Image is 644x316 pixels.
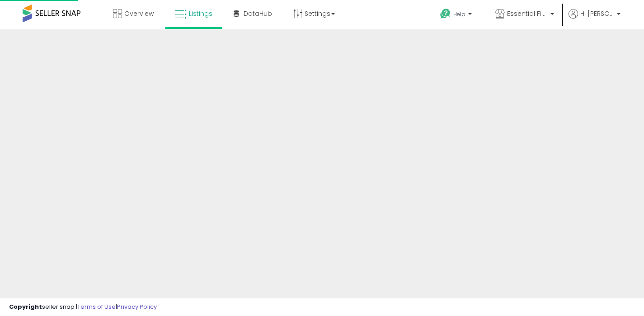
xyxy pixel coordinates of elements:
[507,9,548,18] span: Essential Finds, LLC
[77,302,116,311] a: Terms of Use
[9,303,157,311] div: seller snap | |
[433,1,481,29] a: Help
[569,9,620,29] a: Hi [PERSON_NAME]
[580,9,614,18] span: Hi [PERSON_NAME]
[9,302,42,311] strong: Copyright
[117,302,157,311] a: Privacy Policy
[189,9,212,18] span: Listings
[124,9,154,18] span: Overview
[453,10,465,18] span: Help
[440,8,451,19] i: Get Help
[244,9,272,18] span: DataHub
